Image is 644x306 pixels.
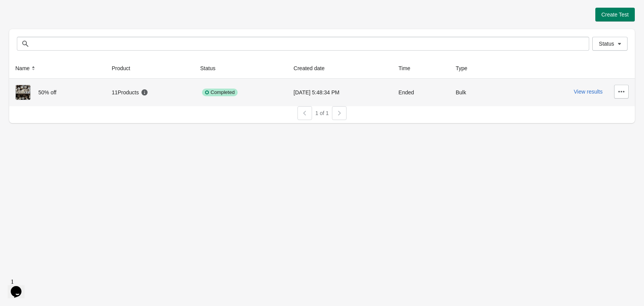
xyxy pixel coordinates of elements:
div: Ended [399,85,444,100]
div: Bulk [456,85,501,100]
button: Product [108,61,141,75]
button: Status [197,61,226,75]
div: [DATE] 5:48:34 PM [294,85,386,100]
button: Created date [291,61,335,75]
button: Time [396,61,421,75]
span: Create Test [601,12,629,18]
button: Create Test [595,8,635,21]
span: 1 of 1 [315,110,329,116]
div: Completed [202,89,238,96]
span: Status [599,41,614,47]
button: Status [592,37,628,51]
button: Name [12,61,40,75]
button: Type [453,61,478,75]
iframe: chat widget [8,275,32,298]
span: 50% off [38,89,56,95]
div: 11 Products [112,89,148,96]
button: View results [574,89,603,95]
